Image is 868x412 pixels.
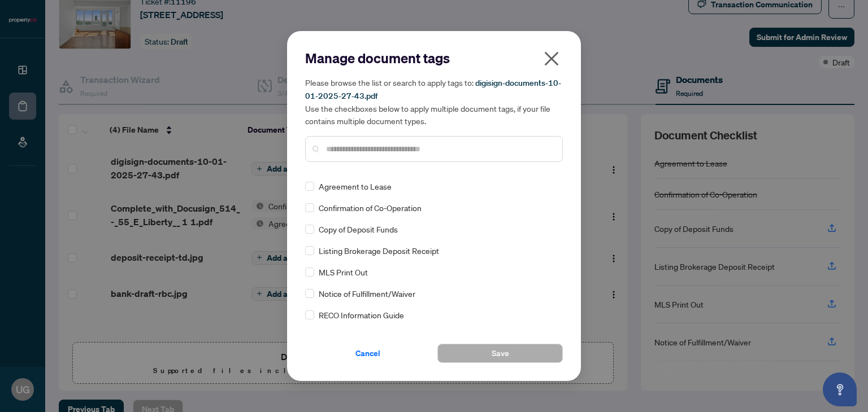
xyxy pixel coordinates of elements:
span: close [542,50,561,68]
span: Notice of Fulfillment/Waiver [319,287,415,300]
span: RECO Information Guide [319,309,404,321]
span: Listing Brokerage Deposit Receipt [319,244,439,257]
span: MLS Print Out [319,266,368,278]
span: Copy of Deposit Funds [319,223,398,235]
button: Save [437,344,563,363]
button: Cancel [305,344,431,363]
span: Agreement to Lease [319,180,392,192]
button: Open asap [823,372,857,406]
span: Confirmation of Co-Operation [319,201,422,214]
span: Cancel [355,344,380,362]
h2: Manage document tags [305,49,563,67]
h5: Please browse the list or search to apply tags to: Use the checkboxes below to apply multiple doc... [305,76,563,127]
